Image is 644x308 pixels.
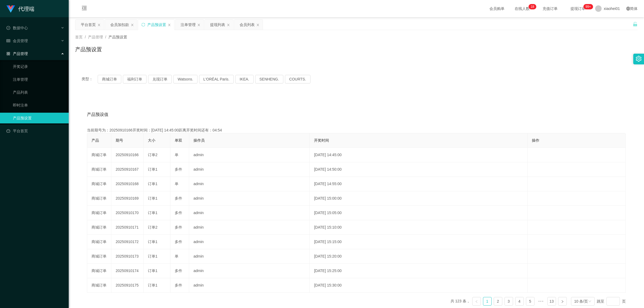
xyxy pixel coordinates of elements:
sup: 18 [528,4,536,9]
span: 单 [175,153,178,157]
span: 订单1 [148,254,158,258]
span: 多件 [175,240,182,244]
p: 1 [530,4,532,9]
a: 1 [483,297,491,305]
i: 图标: down [588,300,591,303]
a: 4 [515,297,524,305]
i: 图标: appstore-o [6,52,10,56]
td: 20250910173 [111,249,144,264]
span: 首页 [75,35,83,39]
span: 订单1 [148,269,158,273]
td: admin [189,220,310,235]
i: 图标: check-circle-o [6,26,10,30]
span: 单 [175,254,178,258]
td: 商城订单 [87,206,111,220]
div: 会员列表 [240,20,255,30]
a: 产品预设置 [13,113,64,123]
i: 图标: close [256,23,259,27]
i: 图标: sync [141,23,145,27]
td: admin [189,249,310,264]
span: 产品预设值 [87,111,108,118]
img: logo.9652507e.png [6,5,15,13]
a: 产品列表 [13,87,64,98]
i: 图标: close [227,23,230,27]
td: 20250910170 [111,206,144,220]
i: 图标: close [197,23,200,27]
a: 2 [494,297,502,305]
span: 多件 [175,225,182,229]
td: admin [189,148,310,162]
td: admin [189,235,310,249]
span: 产品管理 [88,35,103,39]
span: / [85,35,86,39]
a: 5 [526,297,534,305]
td: 商城订单 [87,278,111,293]
span: 订单2 [148,225,158,229]
td: [DATE] 15:15:00 [310,235,528,249]
td: [DATE] 15:05:00 [310,206,528,220]
span: 开奖时间 [314,138,329,142]
span: 多件 [175,167,182,171]
span: 提现订单 [568,7,588,10]
span: 期号 [116,138,123,142]
i: 图标: setting [636,56,642,62]
td: admin [189,206,310,220]
span: 产品管理 [6,52,28,56]
td: 20250910175 [111,278,144,293]
span: 在线人数 [512,7,532,10]
span: 单 [175,182,178,186]
td: 20250910171 [111,220,144,235]
button: SENHENG. [255,75,283,83]
button: COURTS. [285,75,310,83]
td: 20250910168 [111,177,144,191]
li: 上一页 [472,297,481,306]
span: 大小 [148,138,155,142]
button: L'ORÉAL Paris. [199,75,234,83]
div: 产品预设置 [147,20,166,30]
i: 图标: left [475,300,478,303]
span: 操作 [532,138,539,142]
span: 多件 [175,196,182,200]
td: 商城订单 [87,177,111,191]
td: 20250910167 [111,162,144,177]
h1: 代理端 [18,0,34,17]
div: 当前期号为：20250910166开奖时间：[DATE] 14:45:00距离开奖时间还有：04:54 [87,127,626,133]
div: 会员加扣款 [110,20,129,30]
li: 共 123 条， [451,297,470,306]
li: 下一页 [558,297,567,306]
i: 图标: right [561,300,564,303]
span: 产品 [92,138,99,142]
button: Watsons. [173,75,197,83]
span: 类型： [82,75,98,83]
a: 13 [548,297,556,305]
td: 商城订单 [87,148,111,162]
a: 图标: dashboard平台首页 [6,126,64,136]
td: 20250910169 [111,191,144,206]
span: 订单1 [148,196,158,200]
a: 代理端 [6,6,34,11]
span: 会员管理 [6,39,28,43]
td: 商城订单 [87,191,111,206]
td: admin [189,177,310,191]
i: 图标: global [626,7,630,10]
td: 20250910172 [111,235,144,249]
i: 图标: table [6,39,10,43]
td: 商城订单 [87,220,111,235]
span: ••• [537,297,545,306]
a: 注单管理 [13,74,64,85]
td: [DATE] 15:10:00 [310,220,528,235]
td: 商城订单 [87,249,111,264]
button: 福利订单 [123,75,147,83]
td: [DATE] 14:45:00 [310,148,528,162]
span: 多件 [175,211,182,215]
span: 多件 [175,269,182,273]
span: 多件 [175,283,182,287]
span: 订单1 [148,283,158,287]
a: 3 [505,297,513,305]
td: 商城订单 [87,235,111,249]
td: admin [189,162,310,177]
span: / [105,35,106,39]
